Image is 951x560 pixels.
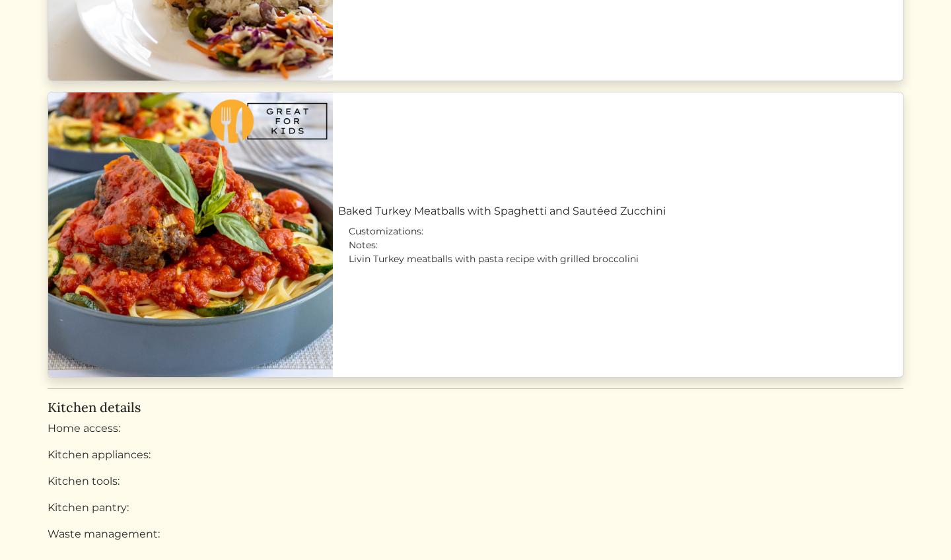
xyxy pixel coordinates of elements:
[48,500,903,516] div: Kitchen pantry:
[48,400,903,415] h5: Kitchen details
[48,473,903,489] div: Kitchen tools:
[338,203,898,219] a: Baked Turkey Meatballs with Spaghetti and Sautéed Zucchini
[48,526,903,542] div: Waste management:
[48,421,903,437] div: Home access:
[48,447,903,463] div: Kitchen appliances:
